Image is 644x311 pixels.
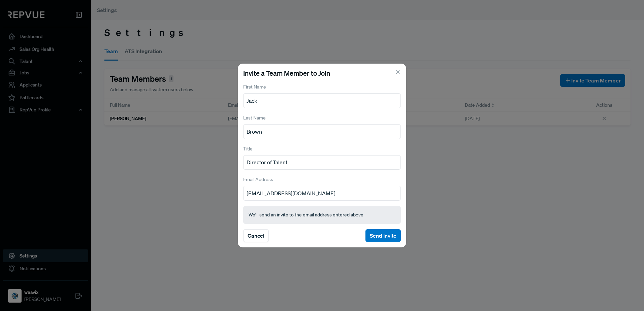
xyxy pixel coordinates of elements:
h5: Invite a Team Member to Join [243,69,401,77]
label: Email Address [243,176,273,183]
label: Last Name [243,114,266,122]
p: We’ll send an invite to the email address entered above [249,211,395,218]
input: Title [243,155,401,170]
button: Send Invite [365,229,401,242]
input: johndoe@company.com [243,186,401,201]
label: Title [243,145,253,152]
input: John [243,93,401,108]
button: Cancel [243,229,269,242]
input: Doe [243,124,401,139]
label: First Name [243,83,266,91]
